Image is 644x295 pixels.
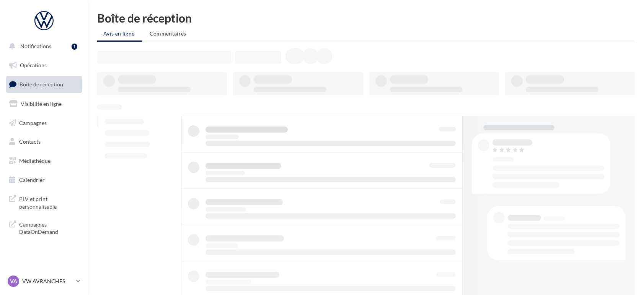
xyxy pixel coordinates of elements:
[97,12,635,24] div: Boîte de réception
[19,219,79,236] span: Campagnes DataOnDemand
[10,277,17,285] span: VA
[19,157,51,164] span: Médiathèque
[150,30,186,37] span: Commentaires
[5,115,83,131] a: Campagnes
[72,44,77,50] div: 1
[5,153,83,169] a: Médiathèque
[20,43,51,49] span: Notifications
[5,191,83,213] a: PLV et print personnalisable
[19,138,41,145] span: Contacts
[20,62,47,68] span: Opérations
[5,76,83,92] a: Boîte de réception
[21,100,62,107] span: Visibilité en ligne
[6,274,82,289] a: VA VW AVRANCHES
[5,38,80,54] button: Notifications 1
[5,172,83,188] a: Calendrier
[19,194,79,210] span: PLV et print personnalisable
[19,119,47,126] span: Campagnes
[5,57,83,73] a: Opérations
[5,96,83,112] a: Visibilité en ligne
[19,177,45,183] span: Calendrier
[5,216,83,239] a: Campagnes DataOnDemand
[20,81,63,88] span: Boîte de réception
[5,134,83,150] a: Contacts
[22,277,73,285] p: VW AVRANCHES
